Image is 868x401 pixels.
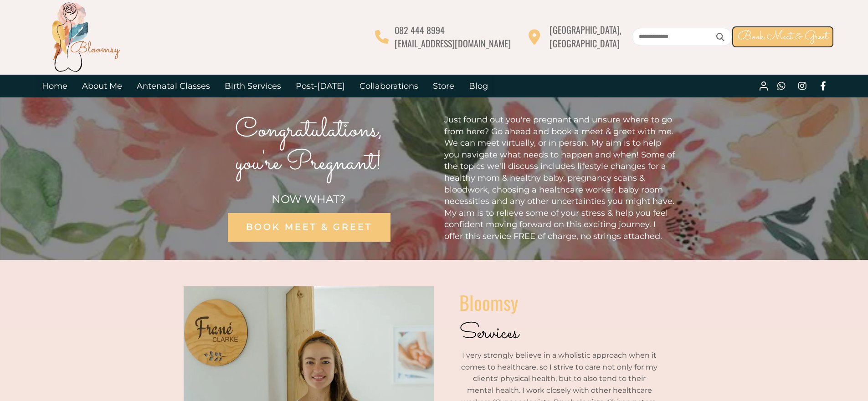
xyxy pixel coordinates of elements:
[352,75,426,97] a: Collaborations
[395,23,445,37] span: 082 444 8994
[459,288,518,316] span: Bloomsy
[35,75,75,97] a: Home
[129,75,217,97] a: Antenatal Classes
[227,213,390,242] a: BOOK MEET & GREET
[550,36,620,50] span: [GEOGRAPHIC_DATA]
[272,193,346,206] span: NOW WHAT?
[395,36,511,50] span: [EMAIL_ADDRESS][DOMAIN_NAME]
[217,75,288,97] a: Birth Services
[236,143,382,183] span: you're Pregnant!
[462,75,495,97] a: Blog
[550,23,621,36] span: [GEOGRAPHIC_DATA],
[235,111,383,151] span: Congratulations,
[75,75,129,97] a: About Me
[459,317,519,349] span: Services
[732,26,833,47] a: Book Meet & Greet
[246,222,372,232] span: BOOK MEET & GREET
[738,28,828,46] span: Book Meet & Greet
[288,75,352,97] a: Post-[DATE]
[49,0,122,73] img: Bloomsy
[426,75,462,97] a: Store
[444,115,675,241] span: Just found out you're pregnant and unsure where to go from here? Go ahead and book a meet & greet...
